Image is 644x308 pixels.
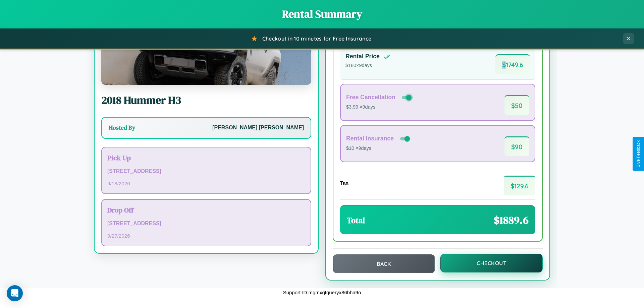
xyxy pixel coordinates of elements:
h3: Hosted By [109,124,135,132]
span: $ 129.6 [504,176,535,195]
button: Checkout [440,254,543,272]
span: $ 1889.6 [494,213,529,228]
img: Hummer H3 [101,18,311,85]
p: $ 180 × 9 days [345,61,390,70]
span: $ 1749.6 [495,54,530,74]
button: Back [333,254,435,273]
h4: Free Cancellation [346,94,395,101]
div: Give Feedback [636,140,641,168]
span: $ 90 [504,136,529,156]
p: 9 / 27 / 2026 [107,231,305,240]
p: [PERSON_NAME] [PERSON_NAME] [212,123,304,133]
h2: 2018 Hummer H3 [101,93,311,108]
p: $3.99 × 9 days [346,103,413,112]
h3: Pick Up [107,153,305,163]
div: Open Intercom Messenger [7,285,23,301]
h4: Tax [340,180,348,186]
h3: Total [347,215,365,226]
h1: Rental Summary [7,7,637,21]
p: [STREET_ADDRESS] [107,167,305,176]
p: Support ID: mgmxqtgueryx86bha9o [283,288,361,297]
h3: Drop Off [107,205,305,215]
p: $10 × 9 days [346,144,411,153]
h4: Rental Insurance [346,135,394,142]
span: $ 50 [504,95,529,115]
span: Checkout in 10 minutes for Free Insurance [262,35,371,42]
p: [STREET_ADDRESS] [107,219,305,229]
p: 9 / 18 / 2026 [107,179,305,188]
h4: Rental Price [345,53,380,60]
